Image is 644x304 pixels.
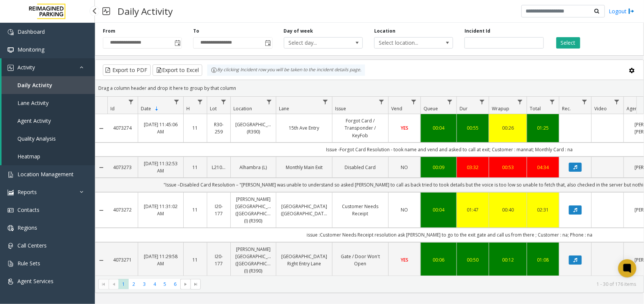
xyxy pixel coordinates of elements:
[494,124,522,132] a: 00:26
[188,164,202,171] a: 11
[17,28,45,35] span: Dashboard
[112,124,133,132] a: 4073274
[17,171,74,178] span: Location Management
[461,124,484,132] div: 00:55
[114,2,176,20] h3: Daily Activity
[628,7,635,15] img: logout
[17,81,52,89] span: Daily Activity
[160,279,170,289] span: Page 5
[532,124,554,132] div: 01:25
[8,65,14,71] img: 'icon'
[191,279,201,290] span: Go to the last page
[207,64,365,76] div: By clicking Incident row you will be taken to the incident details page.
[264,97,274,107] a: Location Filter Menu
[17,153,40,160] span: Heatmap
[235,164,271,171] a: Alhambra (L)
[515,97,525,107] a: Wrapup Filter Menu
[279,105,289,112] span: Lane
[532,256,554,263] a: 01:08
[126,97,136,107] a: Id Filter Menu
[627,105,639,112] span: Agent
[193,281,199,287] span: Go to the last page
[17,64,35,71] span: Activity
[284,38,347,48] span: Select day...
[425,206,452,213] a: 00:04
[8,172,14,178] img: 'icon'
[172,97,182,107] a: Date Filter Menu
[532,164,554,171] a: 04:34
[17,260,40,267] span: Rule Sets
[195,97,205,107] a: H Filter Menu
[2,147,95,165] a: Heatmap
[393,164,416,171] a: NO
[562,105,571,112] span: Rec.
[425,256,452,263] a: 00:06
[17,117,51,124] span: Agent Activity
[374,28,395,34] label: Location
[401,207,408,213] span: NO
[8,279,14,285] img: 'icon'
[281,203,328,217] a: [GEOGRAPHIC_DATA] ([GEOGRAPHIC_DATA])
[235,196,271,225] a: [PERSON_NAME][GEOGRAPHIC_DATA] ([GEOGRAPHIC_DATA]) (I) (R390)
[211,67,217,73] img: infoIcon.svg
[154,106,160,112] span: Sortable
[424,105,438,112] span: Queue
[95,207,107,213] a: Collapse Details
[609,7,635,15] a: Logout
[393,256,416,263] a: YES
[118,279,129,289] span: Page 1
[2,94,95,112] a: Lane Activity
[102,2,110,20] img: pageIcon
[376,97,387,107] a: Issue Filter Menu
[95,97,644,276] div: Data table
[17,135,56,142] span: Quality Analysis
[235,246,271,275] a: [PERSON_NAME][GEOGRAPHIC_DATA] ([GEOGRAPHIC_DATA]) (I) (R390)
[95,81,644,95] div: Drag a column header and drop it here to group by that column
[143,160,179,174] a: [DATE] 11:32:53 AM
[17,224,37,231] span: Regions
[193,28,199,34] label: To
[401,164,408,171] span: NO
[391,105,402,112] span: Vend
[17,46,44,53] span: Monitoring
[281,253,328,267] a: [GEOGRAPHIC_DATA] Right Entry Lane
[235,121,271,135] a: [GEOGRAPHIC_DATA] (R390)
[464,28,490,34] label: Incident Id
[401,125,408,131] span: YES
[170,279,180,289] span: Page 6
[337,203,384,217] a: Customer Needs Receipt
[335,105,346,112] span: Issue
[2,112,95,130] a: Agent Activity
[183,281,189,287] span: Go to the next page
[95,125,107,132] a: Collapse Details
[337,117,384,139] a: Forgot Card / Transponder / KeyFob
[143,121,179,135] a: [DATE] 11:45:06 AM
[17,206,39,213] span: Contacts
[153,64,202,76] button: Export to Excel
[393,124,416,132] a: YES
[180,279,191,290] span: Go to the next page
[337,164,384,171] a: Disabled Card
[556,37,580,49] button: Select
[95,257,107,263] a: Collapse Details
[281,124,328,132] a: 15th Ave Entry
[612,97,622,107] a: Video Filter Menu
[425,124,452,132] div: 00:04
[8,190,14,196] img: 'icon'
[8,261,14,267] img: 'icon'
[532,206,554,213] div: 02:31
[547,97,557,107] a: Total Filter Menu
[17,188,37,196] span: Reports
[188,206,202,213] a: 11
[409,97,419,107] a: Vend Filter Menu
[461,164,484,171] a: 03:32
[579,97,590,107] a: Rec. Filter Menu
[188,124,202,132] a: 11
[281,164,328,171] a: Monthly Main Exit
[494,206,522,213] a: 00:40
[461,256,484,263] a: 00:50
